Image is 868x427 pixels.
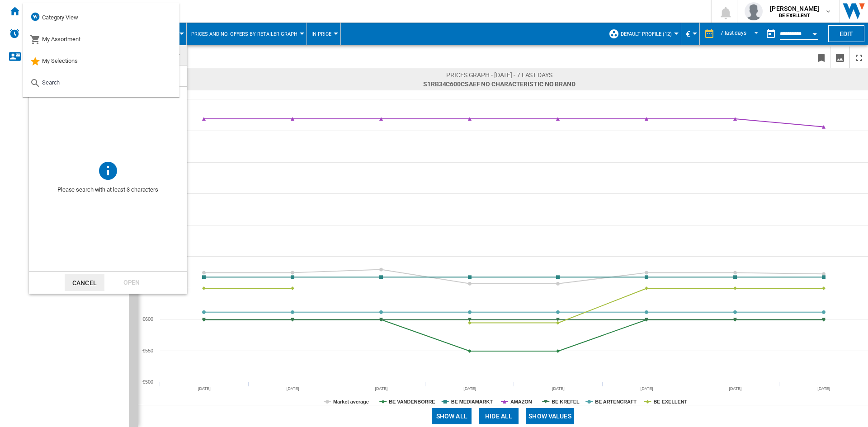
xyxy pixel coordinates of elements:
[42,14,78,21] span: Category View
[29,181,187,198] span: Please search with at least 3 characters
[42,79,60,86] span: Search
[30,11,41,22] img: wiser-icon-blue.png
[112,274,151,291] div: Open
[42,57,78,64] span: My Selections
[42,36,80,42] span: My Assortment
[65,274,104,291] button: Cancel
